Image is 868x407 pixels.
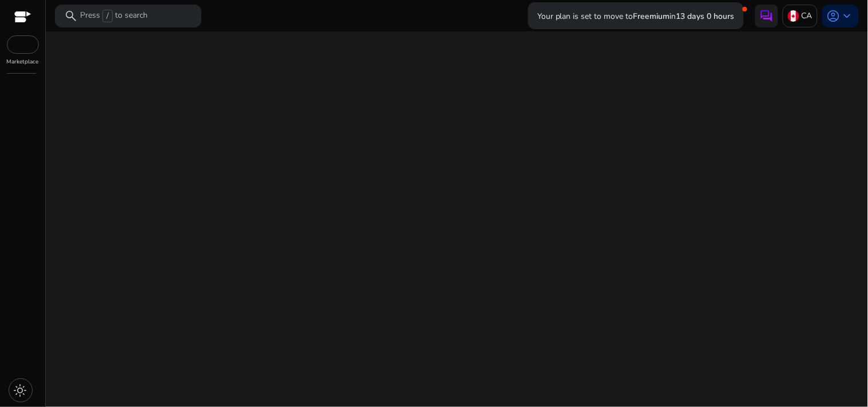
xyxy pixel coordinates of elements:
span: keyboard_arrow_down [841,9,854,23]
b: 13 days 0 hours [676,11,735,22]
p: Press to search [80,10,148,22]
span: search [64,9,78,23]
span: / [102,10,113,22]
p: Your plan is set to move to in [537,6,735,26]
p: Marketplace [7,58,39,66]
span: light_mode [14,384,27,397]
span: account_circle [827,9,841,23]
b: Freemium [633,11,670,22]
img: ca.svg [788,10,799,22]
p: CA [802,6,812,26]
